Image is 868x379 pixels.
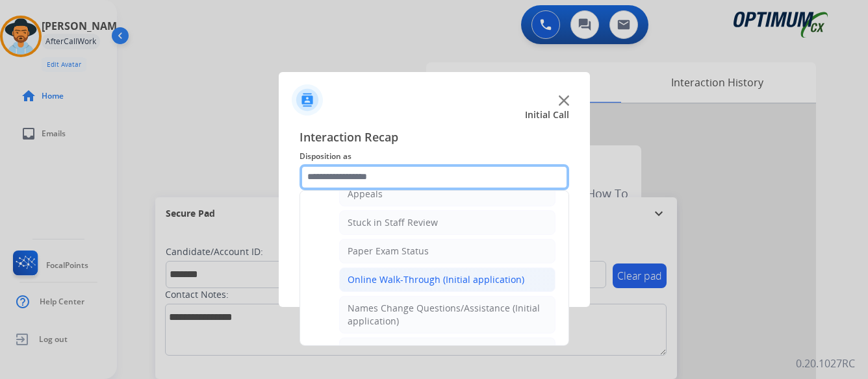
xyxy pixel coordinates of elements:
[525,108,569,121] span: Initial Call
[300,128,569,149] span: Interaction Recap
[796,356,855,371] p: 0.20.1027RC
[292,84,323,116] img: contactIcon
[348,273,524,286] div: Online Walk-Through (Initial application)
[348,302,547,328] div: Names Change Questions/Assistance (Initial application)
[348,245,429,258] div: Paper Exam Status
[300,149,569,164] span: Disposition as
[348,343,502,356] div: Endorsement Number Not Working
[348,188,383,201] div: Appeals
[348,216,438,229] div: Stuck in Staff Review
